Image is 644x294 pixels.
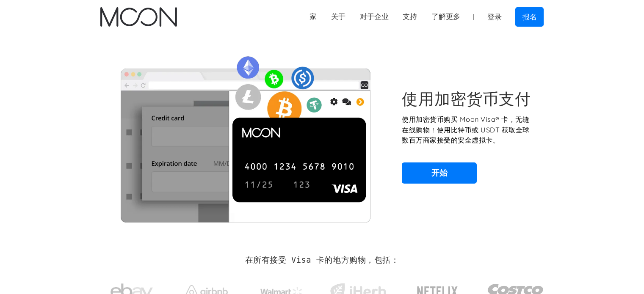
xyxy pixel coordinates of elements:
[324,11,353,22] div: 关于
[100,7,177,27] img: 月亮标志
[403,12,417,21] font: 支持
[100,7,177,27] a: 家
[480,8,509,26] a: 登录
[353,11,396,22] div: 对于企业
[515,7,544,26] a: 报名
[431,168,448,178] font: 开始
[424,11,467,22] div: 了解更多
[100,50,390,222] img: 月球卡可让您在任何接受 Visa 的地方使用您的加密货币。
[431,12,460,21] font: 了解更多
[522,13,537,21] font: 报名
[402,89,531,108] font: 使用加密货币支付
[402,162,477,184] a: 开始
[302,11,324,22] a: 家
[331,12,345,21] font: 关于
[360,12,389,21] font: 对于企业
[395,11,424,22] div: 支持
[487,13,502,21] font: 登录
[310,12,317,21] font: 家
[402,115,529,144] font: 使用加密货币购买 Moon Visa® 卡，无缝在线购物！使用比特币或 USDT 获取全球数百万商家接受的安全虚拟卡。
[245,256,399,264] font: 在所有接受 Visa 卡的地方购物，包括：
